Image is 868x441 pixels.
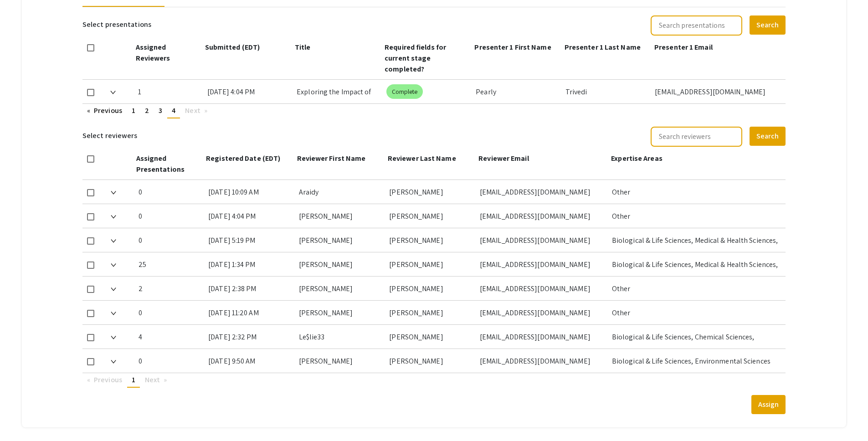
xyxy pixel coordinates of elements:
[389,180,473,204] div: [PERSON_NAME]
[295,42,311,52] span: Title
[82,126,138,146] h6: Select reviewers
[208,252,292,276] div: [DATE] 1:34 PM
[82,104,127,118] a: Previous page
[206,154,280,163] span: Registered Date (EDT)
[385,42,446,74] span: Required fields for current stage completed?
[7,400,39,434] iframe: Chat
[299,228,382,252] div: [PERSON_NAME]
[111,360,116,364] img: Expand arrow
[172,106,175,115] span: 4
[651,127,742,147] input: Search reviewers
[389,325,473,349] div: [PERSON_NAME]
[299,252,382,276] div: [PERSON_NAME]
[612,277,778,300] div: Other
[139,301,201,324] div: 0
[389,228,473,252] div: [PERSON_NAME]
[389,349,473,373] div: [PERSON_NAME]
[612,252,778,276] div: Biological & Life Sciences, Medical & Health Sciences, Other
[208,228,292,252] div: [DATE] 5:19 PM
[480,277,605,300] div: [EMAIL_ADDRESS][DOMAIN_NAME]
[111,191,116,195] img: Expand arrow
[751,395,786,414] button: Assign
[136,154,185,174] span: Assigned Presentations
[476,80,558,103] div: Pearly
[185,106,200,115] span: Next
[111,287,116,291] img: Expand arrow
[139,349,201,373] div: 0
[208,277,292,300] div: [DATE] 2:38 PM
[480,204,605,228] div: [EMAIL_ADDRESS][DOMAIN_NAME]
[139,228,201,252] div: 0
[612,204,778,228] div: Other
[111,312,116,315] img: Expand arrow
[480,252,605,276] div: [EMAIL_ADDRESS][DOMAIN_NAME]
[110,91,116,94] img: Expand arrow
[651,15,742,36] input: Search presentations
[111,336,116,339] img: Expand arrow
[299,325,382,349] div: Le$lie33
[132,106,135,115] span: 1
[207,80,290,103] div: [DATE] 4:04 PM
[612,228,778,252] div: Biological & Life Sciences, Medical & Health Sciences, Other
[299,277,382,300] div: [PERSON_NAME]
[388,154,456,163] span: Reviewer Last Name
[299,180,382,204] div: Araidy
[82,15,151,35] h6: Select presentations
[654,42,713,52] span: Presenter 1 Email
[389,277,473,300] div: [PERSON_NAME]
[480,325,605,349] div: [EMAIL_ADDRESS][DOMAIN_NAME]
[611,154,663,163] span: Expertise Areas
[138,80,200,103] div: 1
[478,154,529,163] span: Reviewer Email
[750,127,786,146] button: Search
[474,42,551,52] span: Presenter 1 First Name
[139,277,201,300] div: 2
[565,42,641,52] span: Presenter 1 Last Name
[612,180,778,204] div: Other
[299,301,382,324] div: [PERSON_NAME]
[132,375,135,385] span: 1
[480,349,605,373] div: [EMAIL_ADDRESS][DOMAIN_NAME]
[480,301,605,324] div: [EMAIL_ADDRESS][DOMAIN_NAME]
[139,252,201,276] div: 25
[299,349,382,373] div: [PERSON_NAME]
[480,180,605,204] div: [EMAIL_ADDRESS][DOMAIN_NAME]
[208,204,292,228] div: [DATE] 4:04 PM
[145,106,149,115] span: 2
[94,375,122,385] span: Previous
[82,104,786,118] ul: Pagination
[136,42,170,63] span: Assigned Reviewers
[208,349,292,373] div: [DATE] 9:50 AM
[297,80,379,103] div: Exploring the Impact of [MEDICAL_DATA] on Maternal Health Outcomes
[612,349,778,373] div: Biological & Life Sciences, Environmental Sciences
[111,263,116,267] img: Expand arrow
[208,180,292,204] div: [DATE] 10:09 AM
[208,325,292,349] div: [DATE] 2:32 PM
[750,15,786,35] button: Search
[139,204,201,228] div: 0
[480,228,605,252] div: [EMAIL_ADDRESS][DOMAIN_NAME]
[297,154,366,163] span: Reviewer First Name
[159,106,162,115] span: 3
[82,373,786,388] ul: Pagination
[389,301,473,324] div: [PERSON_NAME]
[612,301,778,324] div: Other
[111,215,116,219] img: Expand arrow
[389,204,473,228] div: [PERSON_NAME]
[299,204,382,228] div: [PERSON_NAME]
[612,325,778,349] div: Biological & Life Sciences, Chemical Sciences, Medical & Health Sciences, Environmental Sciences
[386,84,423,99] mat-chip: Complete
[655,80,778,103] div: [EMAIL_ADDRESS][DOMAIN_NAME]
[139,180,201,204] div: 0
[111,239,116,243] img: Expand arrow
[205,42,260,52] span: Submitted (EDT)
[565,80,648,103] div: Trivedi
[139,325,201,349] div: 4
[208,301,292,324] div: [DATE] 11:20 AM
[145,375,160,385] span: Next
[389,252,473,276] div: [PERSON_NAME]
